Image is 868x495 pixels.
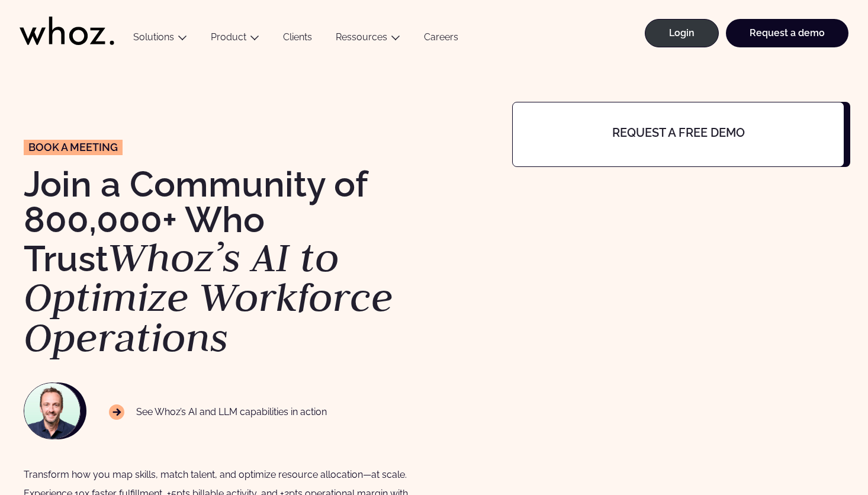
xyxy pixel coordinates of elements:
h4: Request a free demo [549,126,807,139]
a: Product [211,31,246,43]
a: Ressources [336,31,387,43]
button: Ressources [324,31,412,47]
button: Product [199,31,271,47]
em: Whoz’s AI to Optimize Workforce Operations [24,231,393,363]
button: Solutions [121,31,199,47]
a: Request a demo [726,19,848,47]
span: Book a meeting [28,142,118,153]
img: NAWROCKI-Thomas.jpg [24,383,80,439]
a: Careers [412,31,470,47]
a: Clients [271,31,324,47]
h1: Join a Community of 800,000+ Who Trust [24,166,422,358]
p: See Whoz’s AI and LLM capabilities in action [109,404,327,420]
a: Login [645,19,719,47]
